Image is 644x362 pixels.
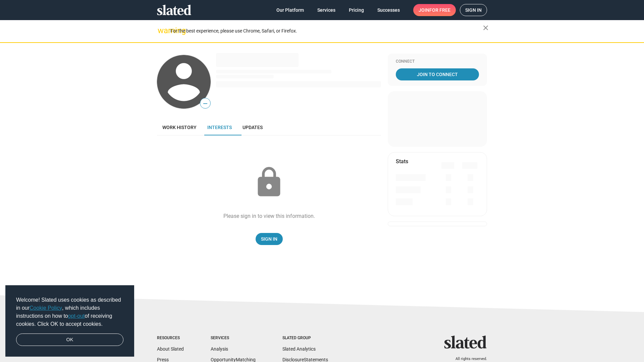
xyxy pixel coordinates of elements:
a: Pricing [343,4,369,16]
span: Welcome! Slated uses cookies as described in our , which includes instructions on how to of recei... [16,296,123,328]
span: Work history [162,125,197,130]
div: Please sign in to view this information. [223,213,315,220]
a: Successes [372,4,405,16]
a: dismiss cookie message [16,334,123,346]
a: Analysis [211,346,228,352]
a: Sign in [460,4,487,16]
a: Services [312,4,341,16]
div: Slated Group [282,336,328,341]
a: opt-out [68,313,85,319]
a: About Slated [157,346,184,352]
span: Join [419,4,450,16]
span: Sign in [465,4,482,16]
span: Updates [243,125,263,130]
a: Sign In [256,233,283,245]
div: Resources [157,336,184,341]
span: Sign In [261,233,277,245]
div: For the best experience, please use Chrome, Safari, or Firefox. [170,26,483,36]
a: Joinfor free [413,4,456,16]
a: Slated Analytics [282,346,316,352]
span: Interests [207,125,232,130]
mat-icon: lock [252,166,286,199]
div: Services [211,336,256,341]
span: Join To Connect [397,68,478,80]
div: Connect [396,59,479,64]
mat-icon: warning [158,26,166,35]
a: Interests [202,119,237,135]
span: Pricing [349,4,364,16]
a: Our Platform [271,4,309,16]
span: Our Platform [276,4,304,16]
mat-card-title: Stats [396,158,408,165]
a: Join To Connect [396,68,479,80]
span: — [200,99,210,108]
a: Updates [237,119,268,135]
a: Work history [157,119,202,135]
div: cookieconsent [5,285,134,357]
span: Services [317,4,335,16]
span: for free [429,4,450,16]
mat-icon: close [482,24,490,32]
a: Cookie Policy [30,305,62,311]
span: Successes [377,4,400,16]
